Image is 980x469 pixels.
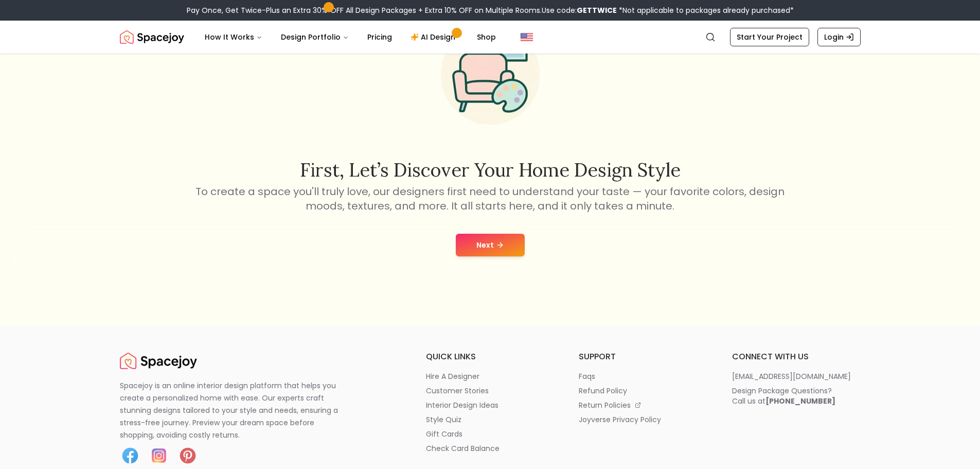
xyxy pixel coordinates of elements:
[359,27,400,47] a: Pricing
[426,400,555,410] a: interior design ideas
[426,400,498,410] p: interior design ideas
[426,414,555,425] a: style quiz
[579,414,707,425] a: joyverse privacy policy
[579,400,707,410] a: return policies
[197,27,504,47] nav: Main
[765,396,835,406] b: [PHONE_NUMBER]
[426,386,489,396] p: customer stories
[456,234,525,256] button: Next
[732,351,861,363] h6: connect with us
[426,429,555,439] a: gift cards
[120,27,184,47] img: Spacejoy Logo
[120,351,197,371] img: Spacejoy Logo
[732,371,861,381] a: [EMAIL_ADDRESS][DOMAIN_NAME]
[424,9,556,141] img: Start Style Quiz Illustration
[732,386,835,406] div: Design Package Questions? Call us at
[732,371,851,381] p: [EMAIL_ADDRESS][DOMAIN_NAME]
[197,27,271,47] button: How It Works
[426,351,555,363] h6: quick links
[426,371,555,381] a: hire a designer
[617,5,794,15] span: *Not applicable to packages already purchased*
[542,5,617,15] span: Use code:
[120,351,197,371] a: Spacejoy
[194,184,787,213] p: To create a space you'll truly love, our designers first need to understand your taste — your fav...
[194,160,787,180] h2: First, let’s discover your home design style
[120,445,140,466] img: Facebook icon
[579,400,631,410] p: return policies
[732,386,861,406] a: Design Package Questions?Call us at[PHONE_NUMBER]
[120,27,184,47] a: Spacejoy
[402,27,467,47] a: AI Design
[817,28,861,46] a: Login
[177,445,198,466] img: Pinterest icon
[426,386,555,396] a: customer stories
[730,28,809,46] a: Start Your Project
[120,21,861,54] nav: Global
[579,414,661,425] p: joyverse privacy policy
[577,5,617,15] b: GETTWICE
[426,429,462,439] p: gift cards
[579,371,707,381] a: faqs
[187,5,794,15] div: Pay Once, Get Twice-Plus an Extra 30% OFF All Design Packages + Extra 10% OFF on Multiple Rooms.
[426,371,479,381] p: hire a designer
[521,31,533,43] img: United States
[579,386,627,396] p: refund policy
[120,379,350,441] p: Spacejoy is an online interior design platform that helps you create a personalized home with eas...
[149,445,169,466] img: Instagram icon
[426,443,555,454] a: check card balance
[579,386,707,396] a: refund policy
[273,27,357,47] button: Design Portfolio
[426,443,500,454] p: check card balance
[579,371,595,381] p: faqs
[469,27,504,47] a: Shop
[579,351,707,363] h6: support
[426,414,461,425] p: style quiz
